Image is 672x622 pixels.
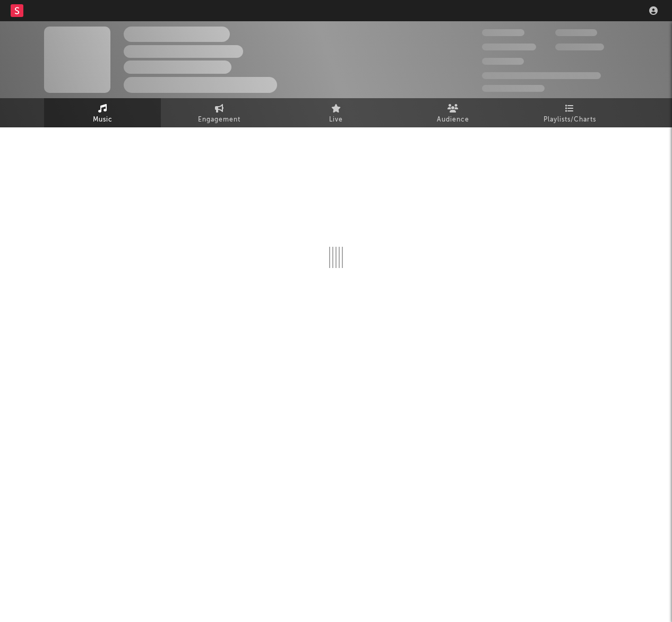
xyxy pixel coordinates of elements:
span: Live [329,114,343,126]
a: Engagement [161,98,278,127]
span: 1,000,000 [555,44,604,50]
span: Music [93,114,113,126]
a: Playlists/Charts [511,98,628,127]
a: Audience [394,98,511,127]
span: 300,000 [482,29,524,36]
a: Music [44,98,161,127]
span: Engagement [198,114,240,126]
span: Audience [437,114,469,126]
span: 50,000,000 Monthly Listeners [482,72,601,79]
span: Playlists/Charts [544,114,596,126]
a: Live [278,98,394,127]
span: 100,000 [555,29,597,36]
span: Jump Score: 85.0 [482,85,545,92]
span: 50,000,000 [482,44,536,50]
span: 100,000 [482,58,524,65]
